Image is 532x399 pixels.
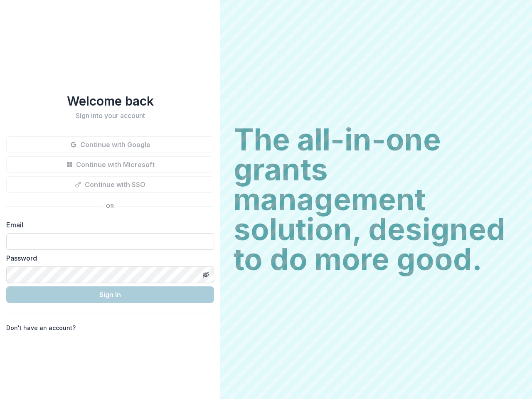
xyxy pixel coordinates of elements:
[6,112,214,120] h2: Sign into your account
[6,220,209,230] label: Email
[6,94,214,108] h1: Welcome back
[6,176,214,193] button: Continue with SSO
[6,253,209,263] label: Password
[6,156,214,173] button: Continue with Microsoft
[6,286,214,303] button: Sign In
[199,268,212,281] button: Toggle password visibility
[6,136,214,153] button: Continue with Google
[6,323,76,332] p: Don't have an account?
